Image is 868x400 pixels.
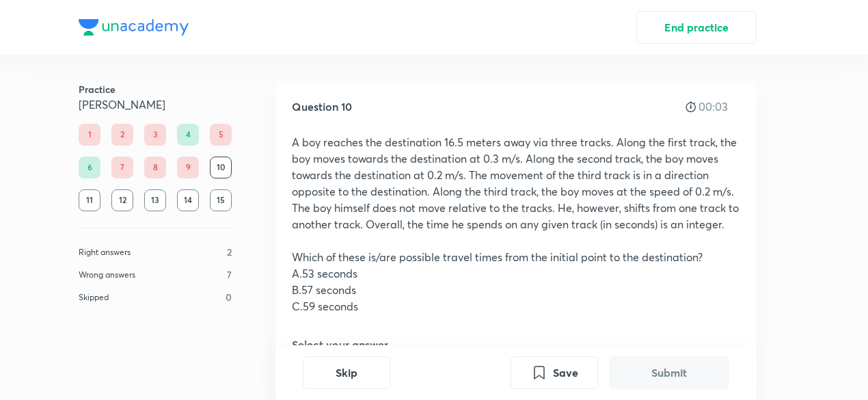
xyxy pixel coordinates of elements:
[79,82,232,96] h6: Practice
[226,290,232,304] p: 0
[292,298,740,315] p: C.59 seconds
[144,189,166,211] div: 13
[111,124,133,146] div: 2
[686,101,696,112] img: stopwatch icon
[210,124,232,146] div: 5
[292,282,740,298] p: B.57 seconds
[292,336,388,353] h5: Select your answer
[511,356,598,389] button: Save
[227,245,232,259] p: 2
[79,269,135,281] p: Wrong answers
[227,267,232,282] p: 7
[79,246,131,258] p: Right answers
[79,96,232,113] h5: [PERSON_NAME]
[144,124,166,146] div: 3
[292,134,740,232] p: A boy reaches the destination 16.5 meters away via three tracks. Along the first track, the boy m...
[292,249,740,265] p: Which of these is/are possible travel times from the initial point to the destination?
[636,11,757,44] button: End practice
[210,189,232,211] div: 15
[79,124,100,146] div: 1
[609,356,729,389] button: Submit
[111,157,133,178] div: 7
[79,157,100,178] div: 6
[79,189,100,211] div: 11
[177,124,199,146] div: 4
[303,356,390,389] button: Skip
[686,101,740,113] div: 00:03
[79,291,109,304] p: Skipped
[111,189,133,211] div: 12
[177,157,199,178] div: 9
[79,19,189,36] img: Company Logo
[177,189,199,211] div: 14
[292,98,352,115] h5: Question 10
[144,157,166,178] div: 8
[292,265,740,282] p: A.53 seconds
[210,157,232,178] div: 10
